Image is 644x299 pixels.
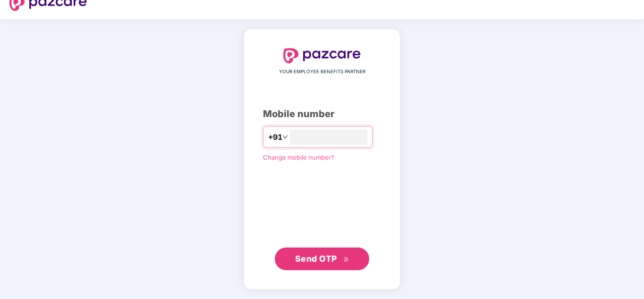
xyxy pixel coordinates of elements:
[282,134,288,140] span: down
[283,48,361,63] img: logo
[263,154,334,161] a: Change mobile number?
[343,256,349,263] span: double-right
[295,254,337,264] span: Send OTP
[279,68,365,76] span: YOUR EMPLOYEE BENEFITS PARTNER
[268,131,282,143] span: +91
[263,107,381,121] div: Mobile number
[275,248,369,270] button: Send OTPdouble-right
